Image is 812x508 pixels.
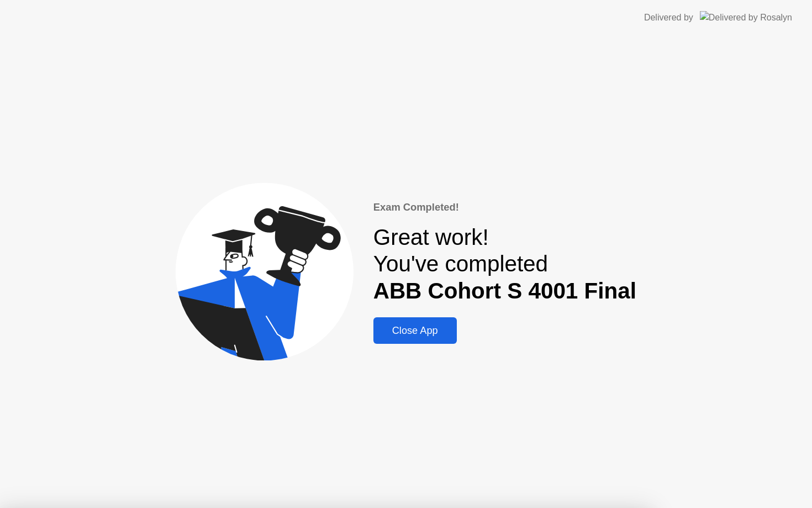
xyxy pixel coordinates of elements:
img: Delivered by Rosalyn [700,11,792,24]
b: ABB Cohort S 4001 Final [373,278,636,303]
div: Exam Completed! [373,200,636,215]
div: Great work! You've completed [373,224,636,305]
div: Delivered by [644,11,693,24]
div: Close App [377,325,454,337]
